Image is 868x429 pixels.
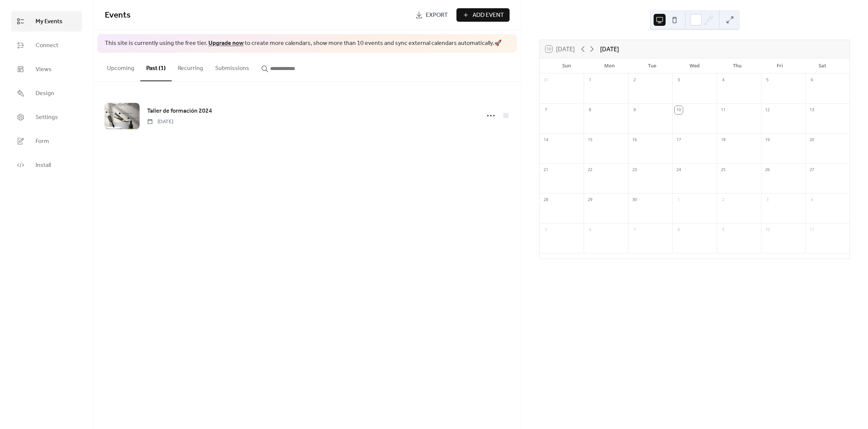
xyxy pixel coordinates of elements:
[763,226,771,234] div: 10
[763,166,771,174] div: 26
[542,196,550,204] div: 28
[808,166,816,174] div: 27
[719,226,727,234] div: 9
[719,166,727,174] div: 25
[719,106,727,114] div: 11
[586,196,594,204] div: 29
[36,161,51,170] span: Install
[631,58,673,73] div: Tue
[36,137,49,146] span: Form
[763,136,771,144] div: 19
[586,76,594,84] div: 1
[36,17,62,26] span: My Events
[586,106,594,114] div: 8
[11,11,82,31] a: My Events
[673,58,716,73] div: Wed
[675,76,683,84] div: 3
[456,8,510,22] button: Add Event
[11,59,82,79] a: Views
[410,8,453,22] a: Export
[101,53,140,80] button: Upcoming
[542,166,550,174] div: 21
[11,107,82,127] a: Settings
[542,226,550,234] div: 5
[147,118,173,126] span: [DATE]
[36,89,54,98] span: Design
[808,106,816,114] div: 13
[36,41,58,50] span: Connect
[675,226,683,234] div: 8
[586,226,594,234] div: 6
[675,136,683,144] div: 17
[675,106,683,114] div: 10
[11,35,82,55] a: Connect
[542,106,550,114] div: 7
[630,166,639,174] div: 23
[763,106,771,114] div: 12
[808,196,816,204] div: 4
[11,155,82,175] a: Install
[473,11,504,20] span: Add Event
[586,136,594,144] div: 15
[719,136,727,144] div: 18
[630,226,639,234] div: 7
[763,196,771,204] div: 3
[808,76,816,84] div: 6
[542,136,550,144] div: 14
[630,196,639,204] div: 30
[36,65,52,74] span: Views
[675,166,683,174] div: 24
[630,76,639,84] div: 2
[630,106,639,114] div: 9
[36,113,58,122] span: Settings
[147,107,212,116] span: Taller de formación 2024
[11,83,82,103] a: Design
[808,226,816,234] div: 11
[140,53,172,81] button: Past (1)
[801,58,844,73] div: Sat
[719,76,727,84] div: 4
[719,196,727,204] div: 2
[600,45,619,54] div: [DATE]
[11,131,82,151] a: Form
[208,37,244,49] a: Upgrade now
[808,136,816,144] div: 20
[586,166,594,174] div: 22
[545,58,588,73] div: Sun
[172,53,209,80] button: Recurring
[675,196,683,204] div: 1
[209,53,255,80] button: Submissions
[630,136,639,144] div: 16
[716,58,758,73] div: Thu
[105,39,502,48] span: This site is currently using the free tier. to create more calendars, show more than 10 events an...
[758,58,801,73] div: Fri
[763,76,771,84] div: 5
[105,7,131,24] span: Events
[426,11,448,20] span: Export
[588,58,631,73] div: Mon
[147,106,212,116] a: Taller de formación 2024
[542,76,550,84] div: 31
